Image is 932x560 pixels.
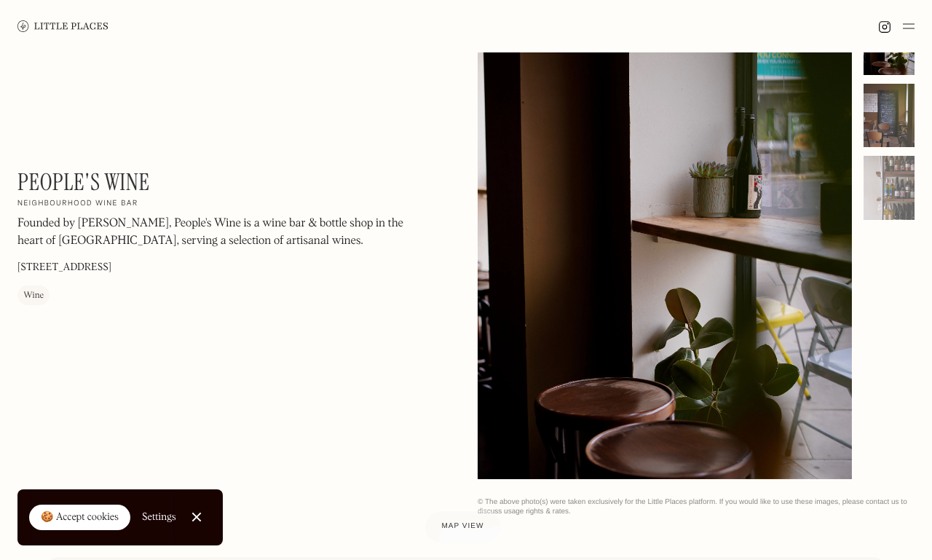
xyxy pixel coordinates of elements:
[17,215,411,250] p: Founded by [PERSON_NAME], People's Wine is a wine bar & bottle shop in the heart of [GEOGRAPHIC_D...
[29,505,130,531] a: 🍪 Accept cookies
[17,168,149,196] h1: People's Wine
[442,522,484,530] span: Map view
[41,510,119,525] div: 🍪 Accept cookies
[23,288,44,303] div: Wine
[142,512,176,522] div: Settings
[196,517,197,518] div: Close Cookie Popup
[17,199,138,209] h2: Neighbourhood wine bar
[142,501,176,534] a: Settings
[424,510,502,543] a: Map view
[478,497,915,516] div: © The above photo(s) were taken exclusively for the Little Places platform. If you would like to ...
[17,260,111,275] p: [STREET_ADDRESS]
[182,502,211,532] a: Close Cookie Popup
